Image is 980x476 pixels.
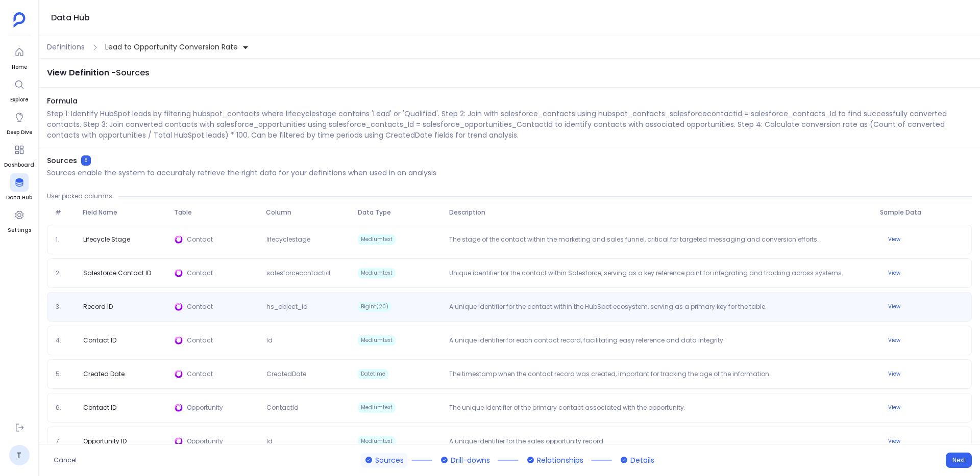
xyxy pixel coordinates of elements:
a: Deep Dive [7,108,32,137]
span: Column [262,208,354,217]
span: Field Name [79,208,170,217]
span: hs_object_id [262,303,354,311]
span: Table [170,208,262,217]
span: lifecyclestage [262,235,354,244]
p: Sources enable the system to accurately retrieve the right data for your definitions when used in... [47,168,436,178]
p: The stage of the contact within the marketing and sales funnel, critical for targeted messaging a... [445,235,875,244]
span: 8 [81,155,91,166]
span: Data Hub [6,194,32,202]
span: Definitions [47,42,85,52]
span: 6. [52,404,79,412]
span: Opportunity ID [79,437,131,445]
p: A unique identifier for the sales opportunity record. [445,437,875,445]
button: Next [946,453,972,468]
p: The unique identifier of the primary contact associated with the opportunity. [445,404,875,412]
button: View [882,233,906,246]
span: Explore [10,96,29,104]
a: Data Hub [6,173,32,202]
span: Settings [8,226,31,234]
p: A unique identifier for the contact within the HubSpot ecosystem, serving as a primary key for th... [445,303,875,311]
button: View [882,368,906,380]
p: A unique identifier for each contact record, facilitating easy reference and data integrity. [445,336,875,345]
span: Dashboard [4,161,34,169]
span: salesforcecontactid [262,269,354,277]
a: Home [10,43,29,71]
span: Formula [47,96,972,107]
button: Drill-downs [436,453,494,467]
span: Created Date [79,370,129,378]
span: Drill-downs [451,455,490,465]
a: Explore [10,75,29,104]
p: The timestamp when the contact record was created, important for tracking the age of the informat... [445,370,875,378]
span: 4. [52,336,79,345]
p: Unique identifier for the contact within Salesforce, serving as a key reference point for integra... [445,269,875,277]
span: 7. [52,437,79,445]
button: View [882,267,906,279]
span: Description [445,208,876,217]
span: 3. [52,303,79,311]
span: Mediumtext [358,403,396,413]
a: Dashboard [4,141,34,169]
span: Mediumtext [358,335,396,346]
button: Details [616,453,658,467]
span: Data Type [354,208,446,217]
span: Lifecycle Stage [79,235,134,244]
span: Bigint(20) [358,302,391,312]
span: Contact [187,336,258,345]
span: Home [10,63,29,71]
button: View [882,301,906,313]
span: Opportunity [187,404,258,412]
img: petavue logo [13,12,26,28]
span: View Definition - [47,67,116,78]
a: T [9,445,30,465]
span: CreatedDate [262,370,354,378]
span: Sources [47,155,77,166]
span: Relationships [537,455,583,465]
span: Mediumtext [358,268,396,278]
button: Lead to Opportunity Conversion Rate [103,39,251,56]
span: Mediumtext [358,436,396,446]
span: Lead to Opportunity Conversion Rate [105,42,238,52]
button: Relationships [523,453,587,467]
span: Sample Data [876,208,968,217]
span: Id [262,437,354,445]
span: Id [262,336,354,345]
span: Contact [187,235,258,244]
span: Record ID [79,303,117,311]
h1: Data Hub [51,11,90,25]
button: Cancel [47,453,83,468]
span: Salesforce Contact ID [79,269,155,277]
span: Opportunity [187,437,258,445]
button: View [882,435,906,447]
span: Sources [116,67,150,78]
span: Contact ID [79,336,120,345]
button: Sources [361,453,408,467]
span: Contact [187,370,258,378]
span: Mediumtext [358,234,396,245]
span: # [51,208,79,217]
span: Contact [187,303,258,311]
span: Sources [375,455,404,465]
span: Details [630,455,654,465]
span: 2. [52,269,79,277]
button: View [882,334,906,347]
span: Contact [187,269,258,277]
span: ContactId [262,404,354,412]
span: Deep Dive [7,128,32,137]
span: User picked columns [47,192,112,200]
button: View [882,402,906,414]
p: Step 1: Identify HubSpot leads by filtering hubspot_contacts where lifecyclestage contains 'Lead'... [47,109,972,141]
span: Datetime [358,369,388,379]
a: Settings [8,206,31,234]
span: Contact ID [79,404,120,412]
span: 1. [52,235,79,244]
span: 5. [52,370,79,378]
